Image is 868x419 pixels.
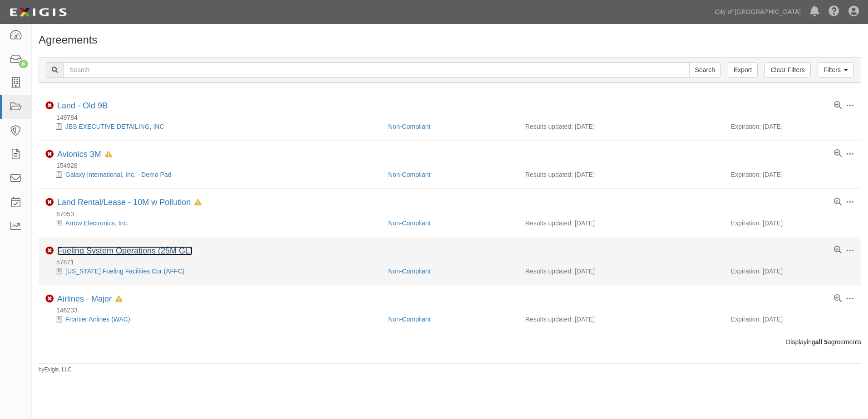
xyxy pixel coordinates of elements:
div: Land - Old 9B [57,101,108,111]
div: Results updated: [DATE] [525,170,717,179]
i: Non-Compliant [45,198,54,206]
div: Expiration: [DATE] [731,219,854,228]
h1: Agreements [39,34,861,46]
a: Arrow Electronics, Inc. [65,219,128,227]
input: Search [64,62,690,78]
a: Filters [818,62,854,78]
a: Airlines - Major [57,294,112,303]
div: 67053 [45,209,861,219]
a: View results summary [834,246,842,254]
div: 57871 [45,258,861,267]
a: [US_STATE] Fueling Facilities Cor (AFFC) [65,268,184,275]
a: Export [728,62,758,78]
a: Fueling System Operations (25M GL) [57,246,192,255]
i: Non-Compliant [45,295,54,303]
div: Expiration: [DATE] [731,267,854,276]
a: JBS EXECUTIVE DETAILING, INC [65,123,164,130]
i: Non-Compliant [45,247,54,255]
i: Non-Compliant [45,102,54,110]
div: Expiration: [DATE] [731,315,854,324]
a: View results summary [834,102,842,110]
a: Frontier Airlines (WAC) [65,316,130,323]
div: JBS EXECUTIVE DETAILING, INC [45,122,381,131]
i: In Default since 07/24/2025 [105,151,112,158]
i: Non-Compliant [45,150,54,158]
a: Non-Compliant [388,123,430,130]
div: Expiration: [DATE] [731,170,854,179]
div: Results updated: [DATE] [525,219,717,228]
div: 6 [19,60,28,68]
div: Fueling System Operations (25M GL) [57,246,192,256]
img: logo-5460c22ac91f19d4615b14bd174203de0afe785f0fc80cf4dbbc73dc1793850b.png [7,4,69,20]
a: Non-Compliant [388,219,430,227]
div: Galaxy International, Inc. - Demo Pad [45,170,381,179]
i: In Default since 07/17/2025 [194,200,202,206]
a: Land Rental/Lease - 10M w Pollution [57,198,191,207]
a: Exigis, LLC [44,366,72,373]
div: Arizona Fueling Facilities Cor (AFFC) [45,267,381,276]
div: 149784 [45,113,861,122]
a: Galaxy International, Inc. - Demo Pad [65,171,171,178]
div: Results updated: [DATE] [525,315,717,324]
a: View results summary [834,150,842,158]
div: 154928 [45,161,861,170]
a: Non-Compliant [388,316,430,323]
a: Non-Compliant [388,171,430,178]
div: Results updated: [DATE] [525,267,717,276]
div: Airlines - Major [57,294,123,304]
b: all 5 [815,338,828,346]
a: View results summary [834,295,842,303]
a: City of [GEOGRAPHIC_DATA] [710,3,805,21]
div: 146233 [45,306,861,315]
input: Search [689,62,721,78]
small: by [39,366,72,374]
div: Displaying agreements [32,337,868,346]
div: Results updated: [DATE] [525,122,717,131]
div: Land Rental/Lease - 10M w Pollution [57,198,202,208]
a: Non-Compliant [388,268,430,275]
div: Expiration: [DATE] [731,122,854,131]
i: In Default since 08/05/2025 [115,296,123,302]
i: Help Center - Complianz [829,6,839,17]
a: Land - Old 9B [57,101,108,110]
div: Arrow Electronics, Inc. [45,219,381,228]
a: View results summary [834,198,842,206]
div: Frontier Airlines (WAC) [45,315,381,324]
a: Avionics 3M [57,150,101,159]
div: Avionics 3M [57,150,112,160]
a: Clear Filters [764,62,810,78]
